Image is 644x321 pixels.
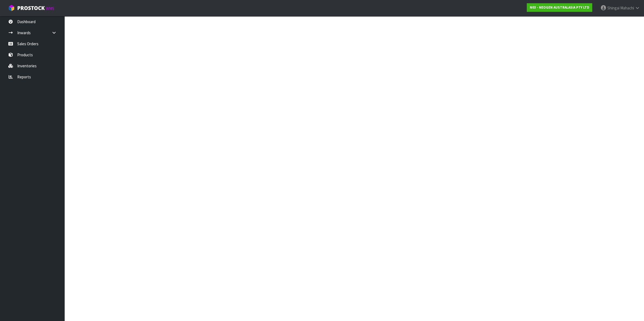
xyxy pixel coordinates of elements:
span: Shingai [607,5,619,11]
strong: N03 - NEOGEN AUSTRALASIA PTY LTD [530,5,589,10]
img: cube-alt.png [8,5,15,11]
span: Mahachi [620,5,634,11]
span: ProStock [17,5,45,12]
small: WMS [46,6,54,11]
